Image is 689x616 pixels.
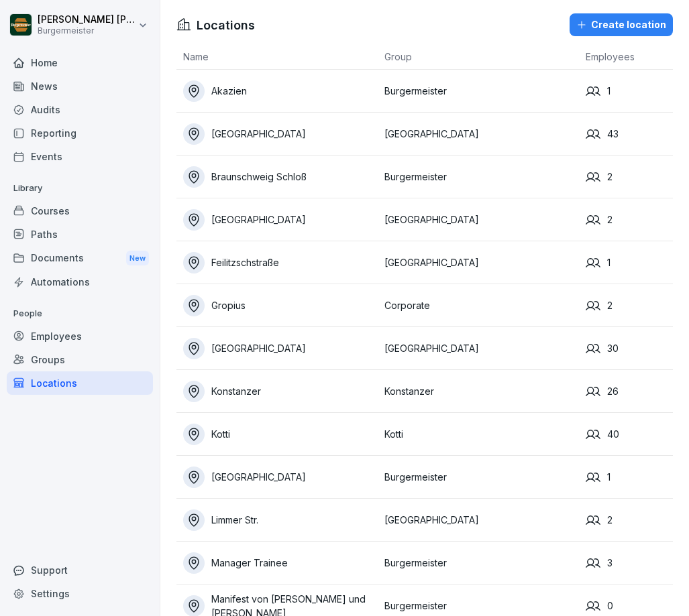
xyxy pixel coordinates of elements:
p: People [7,303,153,324]
td: [GEOGRAPHIC_DATA] [378,499,579,542]
button: Create location [570,13,673,36]
td: Burgermeister [378,156,579,198]
th: Group [378,44,579,70]
a: [GEOGRAPHIC_DATA] [183,209,378,231]
div: Create location [576,17,666,32]
p: Burgermeister [38,26,136,36]
a: Home [7,51,153,74]
div: 2 [586,170,673,184]
a: Braunschweig Schloß [183,166,378,188]
a: Konstanzer [183,381,378,402]
a: Manager Trainee [183,552,378,574]
td: Kotti [378,413,579,456]
div: Support [7,558,153,582]
h1: Locations [197,16,255,34]
div: 1 [586,470,673,485]
div: New [126,251,149,266]
a: [GEOGRAPHIC_DATA] [183,467,378,488]
div: 0 [586,599,673,613]
a: Settings [7,582,153,605]
td: Konstanzer [378,370,579,413]
a: News [7,74,153,98]
td: [GEOGRAPHIC_DATA] [378,327,579,370]
a: Automations [7,270,153,294]
a: Locations [7,371,153,395]
p: Library [7,178,153,199]
td: Burgermeister [378,456,579,499]
div: Documents [7,246,153,271]
div: 43 [586,127,673,141]
p: [PERSON_NAME] [PERSON_NAME] [PERSON_NAME] [38,14,136,25]
th: Name [176,44,378,70]
div: 30 [586,341,673,356]
div: 1 [586,255,673,270]
td: Corporate [378,284,579,327]
td: [GEOGRAPHIC_DATA] [378,241,579,284]
a: Gropius [183,295,378,316]
td: [GEOGRAPHIC_DATA] [378,198,579,241]
a: [GEOGRAPHIC_DATA] [183,123,378,145]
a: Reporting [7,121,153,145]
a: Feilitzschstraße [183,252,378,273]
div: 3 [586,556,673,570]
td: Burgermeister [378,70,579,113]
div: 26 [586,384,673,399]
td: Burgermeister [378,542,579,584]
a: DocumentsNew [7,246,153,271]
a: Groups [7,348,153,371]
div: 2 [586,513,673,528]
a: Events [7,145,153,168]
td: [GEOGRAPHIC_DATA] [378,113,579,156]
a: Courses [7,199,153,223]
div: 2 [586,298,673,313]
div: 1 [586,84,673,99]
a: Akazien [183,80,378,102]
a: Kotti [183,424,378,445]
a: Limmer Str. [183,509,378,531]
a: Employees [7,324,153,348]
a: Paths [7,223,153,246]
div: 40 [586,427,673,442]
a: Audits [7,98,153,121]
a: [GEOGRAPHIC_DATA] [183,338,378,359]
div: 2 [586,212,673,227]
th: Employees [579,44,673,70]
